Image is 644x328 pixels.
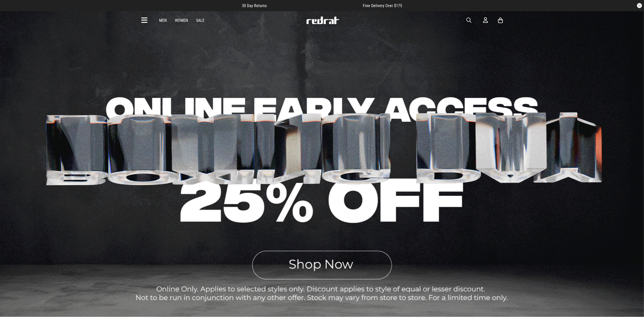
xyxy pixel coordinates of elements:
a: Men [159,18,167,23]
span: 30 Day Returns [242,3,267,8]
a: Sale [196,18,204,23]
span: Free Delivery Over $175 [363,3,402,8]
a: Women [175,18,188,23]
iframe: Customer reviews powered by Trustpilot [277,3,353,8]
img: Redrat logo [306,16,339,24]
